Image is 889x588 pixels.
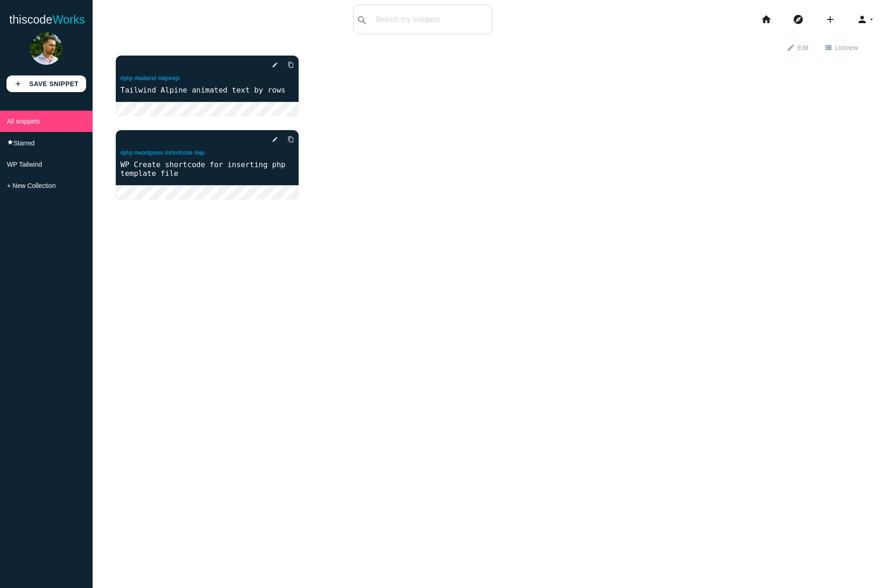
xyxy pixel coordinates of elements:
span: List [835,39,858,55]
span: Works [52,13,85,26]
a: #wp [194,150,205,156]
span: + New Collection [7,182,56,189]
a: #wordpress [135,150,163,156]
a: Tailwind Alpine animated text by rows [116,85,299,95]
i: home [761,5,772,34]
i: edit [272,56,278,73]
b: Save Snippet [29,80,79,88]
a: #php [120,75,133,81]
a: WP Create shortcode for inserting php template file [116,159,299,179]
input: Search my snippets [370,10,492,29]
i: edit [272,131,278,148]
a: thiscodeWorks [9,5,85,34]
a: addSave Snippet [6,75,86,92]
i: search [357,6,368,35]
i: add [14,75,22,92]
a: #shortcode [165,150,193,156]
a: editEdit [779,39,816,56]
i: add [825,5,836,34]
a: Copy to Clipboard [280,131,294,148]
a: #tailwind [135,75,157,81]
a: Copy to Clipboard [280,56,294,73]
i: person [857,5,868,34]
span: All snippets [7,118,40,125]
button: search [354,5,370,34]
a: view_listListview [816,39,866,56]
i: content_copy [288,131,294,148]
span: WP Tailwind [7,161,42,168]
img: 3e19803ebd9a4c8183d26e26dff0c976 [30,32,63,65]
i: arrow_drop_down [868,5,875,34]
i: explore [793,5,804,34]
span: Edit [797,39,808,55]
i: view_list [824,39,833,55]
a: #php [120,150,133,156]
i: edit [787,39,795,55]
a: edit [264,56,278,73]
a: edit [264,131,278,148]
a: #alpinejs [158,75,180,81]
span: Starred [13,139,35,147]
i: star [7,139,13,145]
span: view [845,44,858,51]
i: content_copy [288,56,294,73]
